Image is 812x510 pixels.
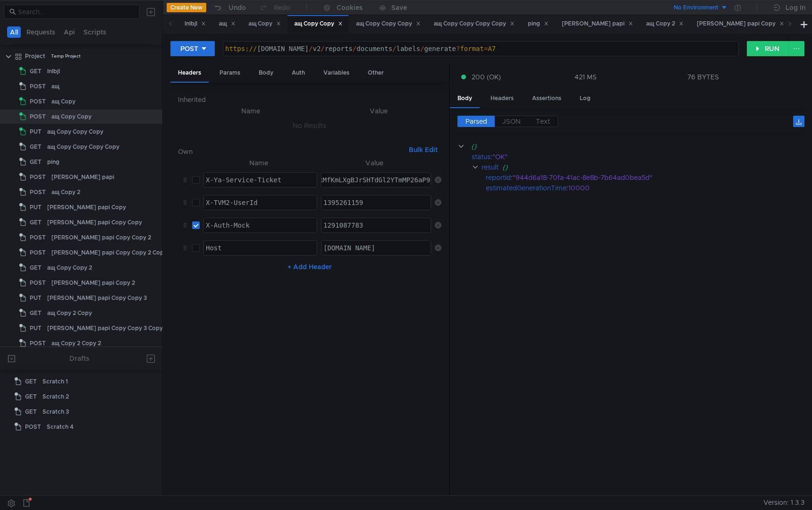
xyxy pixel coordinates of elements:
div: ащ [51,79,59,93]
span: PUT [30,321,42,335]
button: All [7,26,21,38]
div: {} [502,162,792,172]
span: GET [30,215,42,229]
div: ащ Copy [249,19,281,29]
span: GET [30,140,42,154]
span: POST [30,79,46,93]
div: Log [572,90,598,107]
div: ащ Copy Copy Copy Copy [434,19,515,29]
div: Log In [786,2,805,13]
div: Headers [170,64,209,83]
span: GET [25,374,37,389]
button: Requests [24,26,58,38]
div: Headers [483,90,521,107]
div: ащ Copy Copy Copy [356,19,421,29]
th: Value [316,105,441,117]
div: Params [212,64,248,82]
div: [PERSON_NAME] papi Copy [697,19,784,29]
th: Name [186,105,316,117]
span: GET [30,155,42,169]
span: GET [30,261,42,275]
div: ащ Copy 2 Copy 2 [51,336,101,350]
div: lnlbjl [185,19,206,29]
div: status [472,152,491,162]
button: Undo [206,0,253,15]
div: 10000 [568,183,795,193]
div: ping [47,155,59,169]
span: POST [30,230,46,245]
div: [PERSON_NAME] papi Copy Copy 2 [51,230,151,245]
div: ащ Copy Copy 2 [47,261,92,275]
button: Api [61,26,78,38]
span: GET [30,64,42,78]
div: ащ Copy Copy [51,110,92,124]
div: [PERSON_NAME] papi [562,19,633,29]
button: + Add Header [284,261,336,272]
div: 76 BYTES [687,73,719,81]
div: Variables [316,64,357,82]
div: Cookies [337,2,363,13]
div: Save [391,4,407,11]
th: Value [317,157,431,169]
div: ащ Copy 2 Copy [47,306,92,320]
div: "944d6a18-70fa-41ac-8e8b-7b64ad0bea5d" [513,172,792,183]
div: reportId [486,172,511,183]
div: [PERSON_NAME] papi [51,170,114,184]
div: Scratch 4 [47,420,74,434]
div: estimatedGenerationTime [486,183,567,193]
span: POST [30,110,46,124]
div: Body [251,64,281,82]
div: "OK" [492,152,792,162]
div: Scratch 3 [42,405,69,419]
div: Other [360,64,391,82]
span: POST [25,420,41,434]
span: GET [30,306,42,320]
span: PUT [30,200,42,214]
div: : [486,172,804,183]
div: Undo [228,2,246,13]
h6: Own [178,146,405,157]
div: : [472,152,804,162]
div: 421 MS [575,73,597,81]
span: Parsed [465,117,487,126]
div: Auth [284,64,313,82]
div: POST [180,43,198,54]
div: Temp Project [51,49,81,63]
button: Redo [253,0,297,15]
div: Body [450,90,480,108]
div: ащ Copy Copy Copy Copy [47,140,119,154]
div: {} [471,141,791,152]
div: lnlbjl [47,64,60,78]
span: PUT [30,125,42,139]
div: [PERSON_NAME] papi Copy [47,200,126,214]
span: Text [536,117,550,126]
div: Redo [274,2,290,13]
div: Project [25,49,45,63]
button: RUN [747,41,789,56]
div: [PERSON_NAME] papi Copy Copy 2 Copy [51,246,167,260]
span: POST [30,276,46,290]
div: ащ Copy 2 [646,19,684,29]
span: GET [25,390,37,404]
nz-embed-empty: No Results [293,121,326,130]
div: ащ [219,19,236,29]
span: Version: 1.3.3 [763,496,804,510]
span: POST [30,170,46,184]
button: Bulk Edit [405,144,441,155]
div: ащ Copy Copy Copy [47,125,103,139]
div: Assertions [524,90,569,107]
div: [PERSON_NAME] papi Copy Copy [47,215,142,229]
div: Scratch 1 [42,374,68,389]
span: POST [30,185,46,199]
span: 200 (OK) [472,72,501,82]
span: GET [25,405,37,419]
div: Scratch 2 [42,390,69,404]
span: POST [30,94,46,109]
h6: Inherited [178,94,441,105]
span: PUT [30,291,42,305]
div: [PERSON_NAME] papi Copy Copy 3 [47,291,147,305]
div: [PERSON_NAME] papi Copy 2 [51,276,135,290]
div: Drafts [69,353,89,364]
span: POST [30,246,46,260]
div: ащ Copy [51,94,76,109]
